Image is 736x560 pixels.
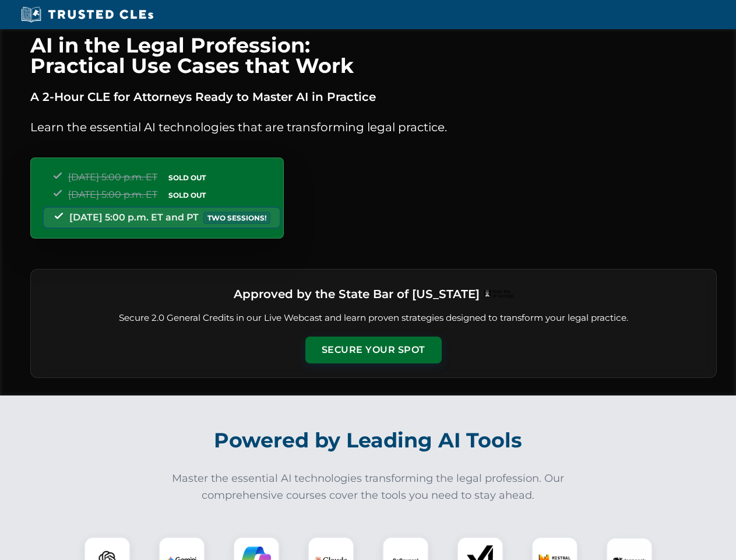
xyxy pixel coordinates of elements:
[30,87,717,106] p: A 2-Hour CLE for Attorneys Ready to Master AI in Practice
[30,35,717,76] h1: AI in the Legal Profession: Practical Use Cases that Work
[164,470,572,504] p: Master the essential AI technologies transforming the legal profession. Our comprehensive courses...
[164,171,210,184] span: SOLD OUT
[30,118,717,136] p: Learn the essential AI technologies that are transforming legal practice.
[45,311,702,325] p: Secure 2.0 General Credits in our Live Webcast and learn proven strategies designed to transform ...
[68,189,157,200] span: [DATE] 5:00 p.m. ET
[164,189,210,201] span: SOLD OUT
[234,283,480,304] h3: Approved by the State Bar of [US_STATE]
[45,420,691,461] h2: Powered by Leading AI Tools
[17,6,157,23] img: Trusted CLEs
[484,290,513,298] img: Logo
[305,337,442,363] button: Secure Your Spot
[68,171,157,183] span: [DATE] 5:00 p.m. ET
